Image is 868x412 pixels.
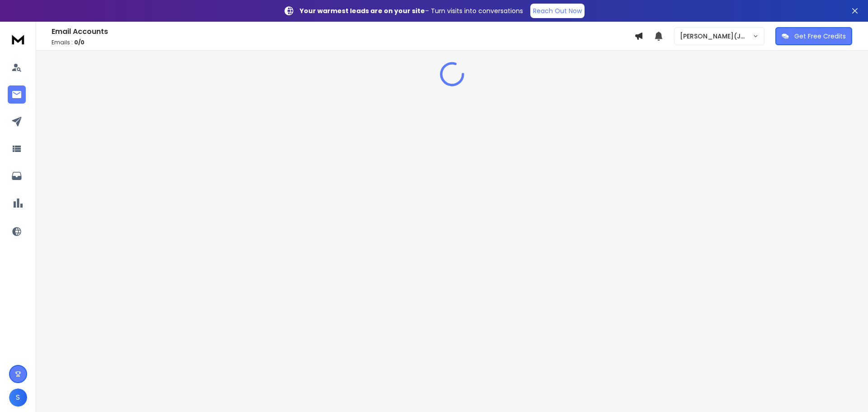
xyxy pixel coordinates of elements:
[9,388,27,407] button: S
[52,26,634,37] h1: Email Accounts
[300,6,523,15] p: – Turn visits into conversations
[9,31,27,47] img: logo
[52,39,634,46] p: Emails :
[533,6,582,15] p: Reach Out Now
[300,6,425,15] strong: Your warmest leads are on your site
[794,32,846,41] p: Get Free Credits
[74,38,85,46] span: 0 / 0
[775,27,852,45] button: Get Free Credits
[680,32,753,41] p: [PERSON_NAME](JobOutReach)
[530,4,585,18] a: Reach Out Now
